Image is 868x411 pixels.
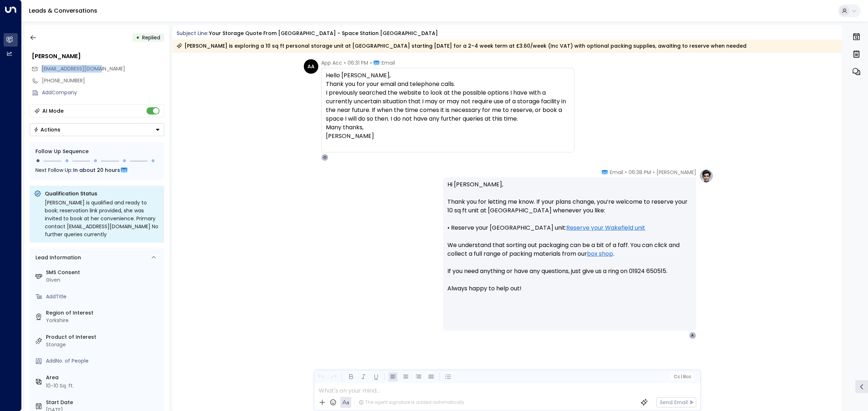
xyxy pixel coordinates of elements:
[304,59,318,74] div: AA
[610,169,623,176] span: Email
[653,169,655,176] span: •
[73,166,120,174] span: In about 20 hours
[46,374,161,381] label: Area
[629,169,651,176] span: 06:38 PM
[46,341,161,349] div: Storage
[30,123,164,136] button: Actions
[344,59,346,66] span: •
[42,65,125,72] span: [EMAIL_ADDRESS][DOMAIN_NAME]
[45,190,160,197] p: Qualification Status
[30,123,164,136] div: Button group with a nested menu
[359,399,464,406] div: The agent signature is added automatically
[699,169,714,183] img: profile-logo.png
[42,65,125,73] span: 44appacc25@gmail.com
[348,59,368,66] span: 06:31 PM
[136,31,140,44] div: •
[32,52,164,61] div: [PERSON_NAME]
[46,269,161,276] label: SMS Consent
[46,399,161,406] label: Start Date
[656,169,696,176] span: [PERSON_NAME]
[42,107,64,114] div: AI Mode
[46,309,161,317] label: Region of Interest
[587,250,613,258] a: box shop
[46,333,161,341] label: Product of Interest
[673,374,691,379] span: Cc Bcc
[326,123,570,132] div: Many thanks,
[142,34,160,41] span: Replied
[46,357,161,365] div: AddNo. of People
[326,132,570,140] div: [PERSON_NAME]
[625,169,627,176] span: •
[45,199,160,238] div: [PERSON_NAME] is qualified and ready to book; reservation link provided, she was invited to book ...
[566,224,645,232] a: Reserve your Wakefield unit
[46,293,161,300] div: AddTitle
[321,154,328,161] div: O
[321,59,342,66] span: App Acc
[326,80,570,88] div: Thank you for your email and telephone calls.
[326,88,570,123] div: I previously searched the website to look at the possible options I have with a currently uncerta...
[326,71,570,140] div: Hello [PERSON_NAME],
[42,89,164,96] div: AddCompany
[681,374,682,379] span: |
[29,7,97,15] a: Leads & Conversations
[176,42,746,49] div: [PERSON_NAME] is exploring a 10 sq ft personal storage unit at [GEOGRAPHIC_DATA] starting [DATE] ...
[176,30,208,37] span: Subject Line:
[35,148,158,155] div: Follow Up Sequence
[33,254,81,261] div: Lead Information
[46,382,74,390] div: 10-10 Sq. ft.
[689,332,696,339] div: A
[370,59,372,66] span: •
[42,77,164,85] div: [PHONE_NUMBER]
[329,372,338,381] button: Redo
[316,372,325,381] button: Undo
[671,373,694,380] button: Cc|Bcc
[209,30,438,37] div: Your storage quote from [GEOGRAPHIC_DATA] - Space Station [GEOGRAPHIC_DATA]
[34,126,60,133] div: Actions
[447,180,692,302] p: Hi [PERSON_NAME], Thank you for letting me know. If your plans change, you’re welcome to reserve ...
[46,317,161,324] div: Yorkshire
[382,59,395,66] span: Email
[35,166,158,174] div: Next Follow Up:
[46,276,161,284] div: Given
